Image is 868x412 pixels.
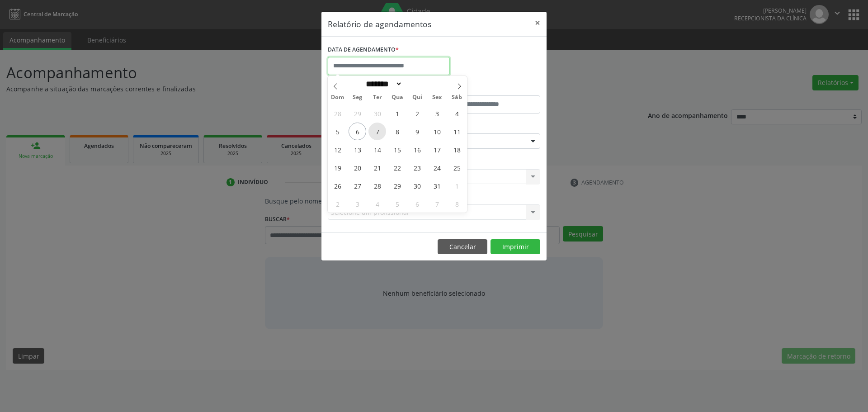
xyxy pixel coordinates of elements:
[428,104,446,122] span: Outubro 3, 2025
[388,104,406,122] span: Outubro 1, 2025
[329,177,346,194] span: Outubro 26, 2025
[329,195,346,213] span: Novembro 2, 2025
[368,123,386,140] span: Outubro 7, 2025
[408,177,426,194] span: Outubro 30, 2025
[407,95,427,100] span: Qui
[427,95,447,100] span: Sex
[402,79,432,89] input: Year
[438,239,487,255] button: Cancelar
[428,159,446,176] span: Outubro 24, 2025
[387,95,407,100] span: Qua
[408,123,426,140] span: Outubro 9, 2025
[349,123,366,140] span: Outubro 6, 2025
[428,195,446,213] span: Novembro 7, 2025
[348,95,368,100] span: Seg
[328,95,348,100] span: Dom
[528,12,547,34] button: Close
[328,43,399,57] label: DATA DE AGENDAMENTO
[349,195,366,213] span: Novembro 3, 2025
[368,141,386,158] span: Outubro 14, 2025
[408,159,426,176] span: Outubro 23, 2025
[448,177,466,194] span: Novembro 1, 2025
[428,177,446,194] span: Outubro 31, 2025
[428,123,446,140] span: Outubro 10, 2025
[349,141,366,158] span: Outubro 13, 2025
[388,141,406,158] span: Outubro 15, 2025
[408,104,426,122] span: Outubro 2, 2025
[408,141,426,158] span: Outubro 16, 2025
[349,177,366,194] span: Outubro 27, 2025
[368,195,386,213] span: Novembro 4, 2025
[329,159,346,176] span: Outubro 19, 2025
[447,95,467,100] span: Sáb
[388,123,406,140] span: Outubro 8, 2025
[368,159,386,176] span: Outubro 21, 2025
[388,195,406,213] span: Novembro 5, 2025
[329,104,346,122] span: Setembro 28, 2025
[408,195,426,213] span: Novembro 6, 2025
[328,18,431,30] h5: Relatório de agendamentos
[368,95,387,100] span: Ter
[329,141,346,158] span: Outubro 12, 2025
[349,159,366,176] span: Outubro 20, 2025
[329,123,346,140] span: Outubro 5, 2025
[368,104,386,122] span: Setembro 30, 2025
[368,177,386,194] span: Outubro 28, 2025
[448,123,466,140] span: Outubro 11, 2025
[363,79,402,89] select: Month
[448,141,466,158] span: Outubro 18, 2025
[436,81,540,95] label: ATÉ
[388,177,406,194] span: Outubro 29, 2025
[428,141,446,158] span: Outubro 17, 2025
[448,195,466,213] span: Novembro 8, 2025
[448,104,466,122] span: Outubro 4, 2025
[491,239,540,255] button: Imprimir
[349,104,366,122] span: Setembro 29, 2025
[448,159,466,176] span: Outubro 25, 2025
[388,159,406,176] span: Outubro 22, 2025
